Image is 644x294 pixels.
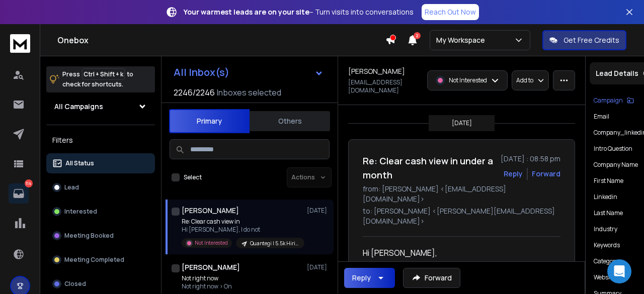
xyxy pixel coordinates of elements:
img: logo [10,34,30,53]
p: Category [594,257,618,265]
button: Others [250,110,330,132]
p: [DATE] [452,119,472,127]
p: to: [PERSON_NAME] <[PERSON_NAME][EMAIL_ADDRESS][DOMAIN_NAME]> [363,206,560,226]
h1: All Campaigns [54,102,103,112]
button: Interested [46,202,155,222]
button: Meeting Completed [46,250,155,270]
p: Get Free Credits [563,35,619,45]
p: Intro Question [594,145,632,153]
p: from: [PERSON_NAME] <[EMAIL_ADDRESS][DOMAIN_NAME]> [363,184,560,204]
p: Re: Clear cash view in [182,218,302,226]
p: [DATE] [307,263,330,271]
button: Primary [169,109,250,133]
button: Reply [344,268,395,288]
h1: Onebox [57,34,385,46]
p: Hi [PERSON_NAME], I do not [182,226,302,234]
p: Not right now [182,274,302,282]
p: Not Interested [195,239,228,247]
button: All Status [46,153,155,173]
button: All Campaigns [46,96,155,117]
p: Campaign [594,96,623,105]
p: website [594,273,615,281]
div: Reply [352,273,371,283]
button: Campaign [594,96,634,105]
p: Last Name [594,209,623,217]
span: 2246 / 2246 [174,86,215,99]
div: Open Intercom Messenger [607,259,631,283]
h1: [PERSON_NAME] [348,66,405,76]
a: Reach Out Now [422,4,479,20]
p: Press to check for shortcuts. [62,69,133,89]
p: Keywords [594,241,620,249]
label: Select [184,173,202,181]
p: My Workspace [436,35,489,45]
button: Meeting Booked [46,226,155,246]
button: Lead [46,177,155,198]
h1: All Inbox(s) [174,67,229,77]
p: Reach Out Now [425,7,476,17]
p: Add to [516,76,533,84]
p: Lead Details [596,68,638,78]
p: First Name [594,177,623,185]
button: All Inbox(s) [166,62,332,82]
h3: Filters [46,133,155,147]
button: Get Free Credits [542,30,626,50]
p: [EMAIL_ADDRESS][DOMAIN_NAME] [348,78,421,94]
div: Hi [PERSON_NAME], [363,247,552,259]
p: [DATE] : 08:58 pm [501,154,560,164]
p: Company Name [594,161,638,169]
p: Lead [64,183,79,191]
p: Meeting Booked [64,232,114,240]
a: 114 [9,183,29,204]
button: Closed [46,274,155,294]
p: 114 [25,179,33,187]
p: Interested [64,208,97,216]
span: 2 [414,32,421,39]
span: Ctrl + Shift + k [82,68,125,80]
p: linkedin [594,193,617,201]
h3: Inboxes selected [217,86,281,99]
p: Email [594,113,609,121]
h1: [PERSON_NAME] [182,262,240,272]
p: – Turn visits into conversations [184,7,414,17]
p: industry [594,225,617,233]
p: Quantegi | 5.5k Hiring in finance - General [250,240,298,247]
div: Forward [532,169,560,179]
h1: Re: Clear cash view in under a month [363,154,495,182]
h1: [PERSON_NAME] [182,206,239,216]
button: Reply [504,169,523,179]
p: Not Interested [449,76,487,84]
p: All Status [65,159,94,167]
p: Not right now > On [182,282,302,290]
p: [DATE] [307,207,330,215]
strong: Your warmest leads are on your site [184,7,309,17]
p: Closed [64,280,86,288]
button: Forward [403,268,460,288]
p: Meeting Completed [64,256,124,264]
